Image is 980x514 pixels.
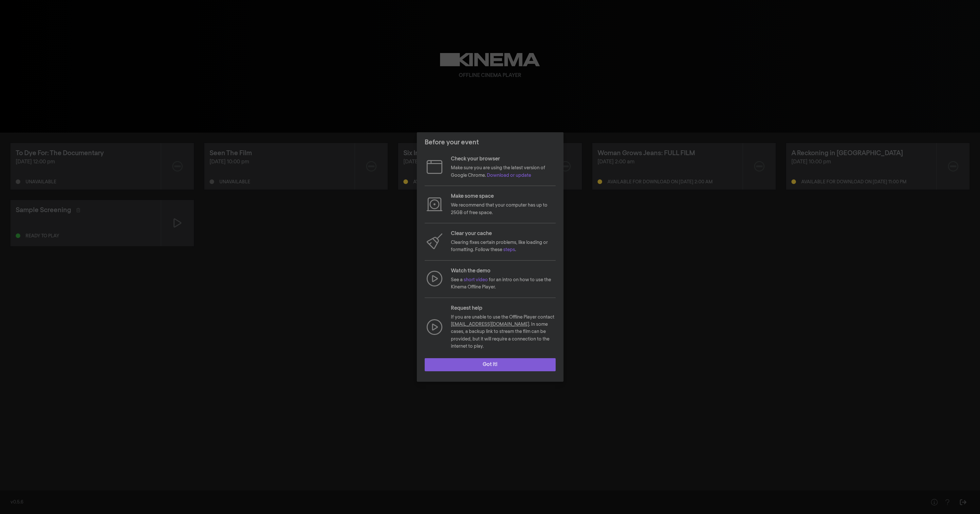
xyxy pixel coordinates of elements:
[417,132,564,153] header: Before your event
[451,276,556,291] p: See a for an intro on how to use the Kinema Offline Player.
[451,202,556,216] p: We recommend that your computer has up to 25GB of free space.
[451,314,556,350] p: If you are unable to use the Offline Player contact . In some cases, a backup link to stream the ...
[464,278,488,282] a: short video
[451,164,556,179] p: Make sure you are using the latest version of Google Chrome.
[451,304,556,312] p: Request help
[451,155,556,163] p: Check your browser
[451,230,556,238] p: Clear your cache
[503,248,515,252] a: steps
[451,267,556,275] p: Watch the demo
[487,173,531,178] a: Download or update
[425,358,556,371] button: Got it!
[451,239,556,254] p: Clearing fixes certain problems, like loading or formatting. Follow these .
[451,193,556,200] p: Make some space
[451,322,529,327] a: [EMAIL_ADDRESS][DOMAIN_NAME]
